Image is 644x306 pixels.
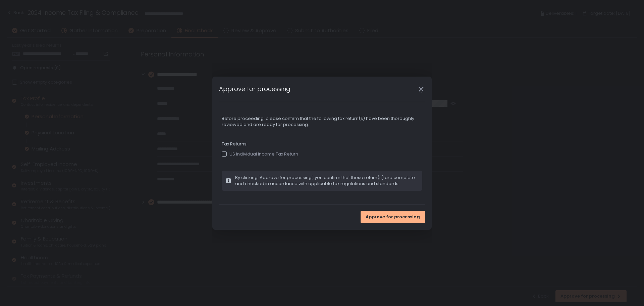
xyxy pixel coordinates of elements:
span: By clicking 'Approve for processing', you confirm that these return(s) are complete and checked i... [235,175,418,187]
span: Approve for processing [366,214,420,220]
span: Tax Returns: [222,141,422,147]
h1: Approve for processing [219,84,290,93]
button: Approve for processing [361,211,425,223]
span: Before proceeding, please confirm that the following tax return(s) have been thoroughly reviewed ... [222,116,422,128]
div: Close [410,85,432,93]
